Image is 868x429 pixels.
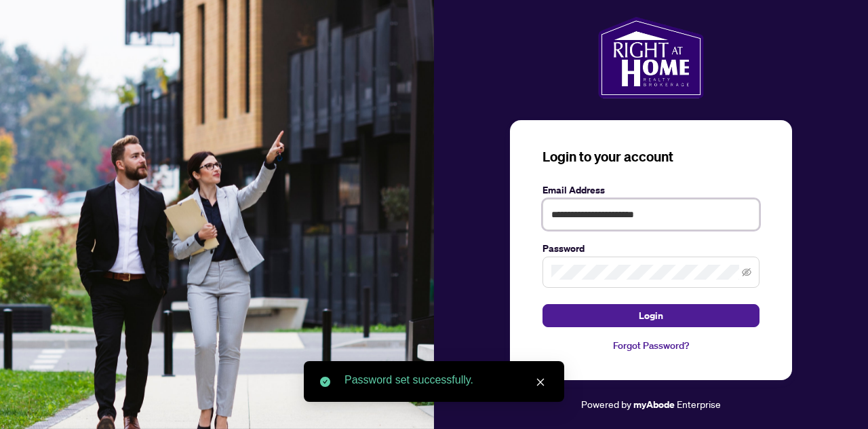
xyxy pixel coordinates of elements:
[581,398,631,410] span: Powered by
[542,241,759,256] label: Password
[598,17,703,98] img: ma-logo
[542,183,759,198] label: Email Address
[533,375,548,390] a: Close
[639,305,663,327] span: Login
[542,147,759,166] h3: Login to your account
[542,304,759,327] button: Login
[677,398,721,410] span: Enterprise
[633,397,675,412] a: myAbode
[742,267,751,277] span: eye-invisible
[542,338,759,353] a: Forgot Password?
[536,377,545,387] span: close
[320,377,330,387] span: check-circle
[344,372,548,388] div: Password set successfully.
